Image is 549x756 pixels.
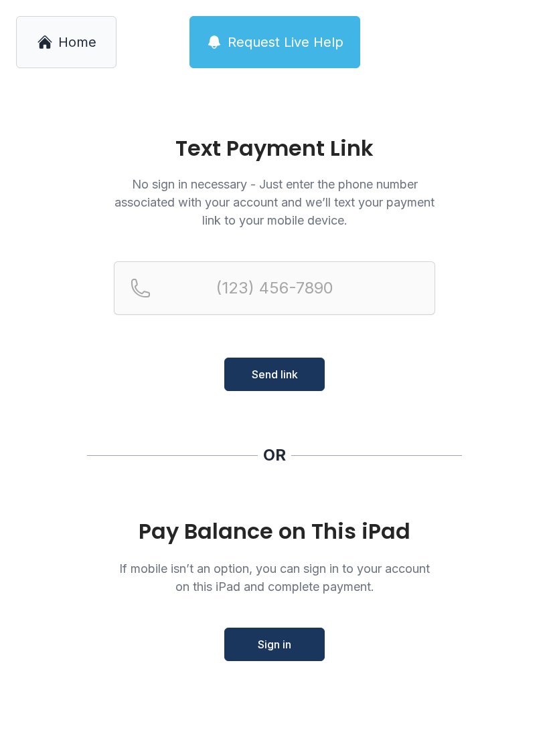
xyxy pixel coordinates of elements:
[252,366,298,382] span: Send link
[114,175,435,229] p: No sign in necessary - Just enter the phone number associated with your account and we’ll text yo...
[114,519,435,543] div: Pay Balance on This iPad
[114,138,435,159] h1: Text Payment Link
[258,636,291,652] span: Sign in
[228,33,343,51] span: Request Live Help
[114,559,435,596] p: If mobile isn’t an option, you can sign in to your account on this iPad and complete payment.
[58,33,96,51] span: Home
[114,261,435,315] input: Reservation phone number
[263,445,286,466] div: OR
